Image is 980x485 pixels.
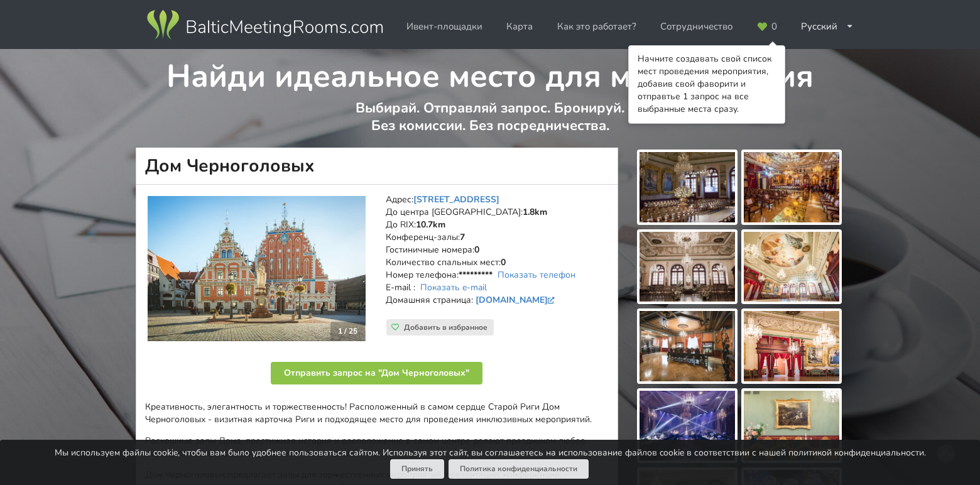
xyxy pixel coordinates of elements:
[744,391,839,461] img: Дом Черноголовых | Рига | Площадка для мероприятий - фото галереи
[744,152,839,222] img: Дом Черноголовых | Рига | Площадка для мероприятий - фото галереи
[420,281,487,293] a: Показать e-mail
[792,14,863,39] div: Русский
[145,435,609,460] p: Роскошные залы Дома, престижная история и расположение в самом центре делают праздником любое мер...
[523,206,547,218] strong: 1.8km
[460,231,465,243] strong: 7
[386,193,609,319] address: Адрес: До центра [GEOGRAPHIC_DATA]: До RIX: Конференц-залы: Гостиничные номера: Количество спальн...
[148,196,366,342] a: Конференц-центр | Рига | Дом Черноголовых 1 / 25
[144,8,385,43] img: Baltic Meeting Rooms
[640,311,735,381] img: Дом Черноголовых | Рига | Площадка для мероприятий - фото галереи
[474,244,479,256] strong: 0
[640,232,735,302] img: Дом Черноголовых | Рига | Площадка для мероприятий - фото галереи
[651,14,741,39] a: Сотрудничество
[330,322,365,341] div: 1 / 25
[638,53,776,116] div: Начните создавать свой список мест проведения мероприятия, добавив свой фаворити и отправтье 1 за...
[744,311,839,381] img: Дом Черноголовых | Рига | Площадка для мероприятий - фото галереи
[416,219,445,231] strong: 10.7km
[145,401,609,426] p: Креативность, элегантность и торжественность! Расположенный в самом сердце Старой Риги Дом Черног...
[449,459,589,479] a: Политика конфиденциальности
[771,22,777,31] span: 0
[271,362,482,384] button: Отправить запрос на "Дом Черноголовых"
[390,459,444,479] button: Принять
[640,391,735,461] img: Дом Черноголовых | Рига | Площадка для мероприятий - фото галереи
[476,294,558,306] a: [DOMAIN_NAME]
[501,256,506,268] strong: 0
[548,14,645,39] a: Как это работает?
[498,14,542,39] a: Карта
[404,322,487,332] span: Добавить в избранное
[640,152,735,222] img: Дом Черноголовых | Рига | Площадка для мероприятий - фото галереи
[498,269,575,281] a: Показать телефон
[136,148,618,185] h1: Дом Черноголовых
[148,196,366,342] img: Конференц-центр | Рига | Дом Черноголовых
[136,99,844,148] p: Выбирай. Отправляй запрос. Бронируй. Без комиссии. Без посредничества.
[744,232,839,302] img: Дом Черноголовых | Рига | Площадка для мероприятий - фото галереи
[136,49,844,97] h1: Найди идеальное место для мероприятия
[398,14,491,39] a: Ивент-площадки
[413,193,499,205] a: [STREET_ADDRESS]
